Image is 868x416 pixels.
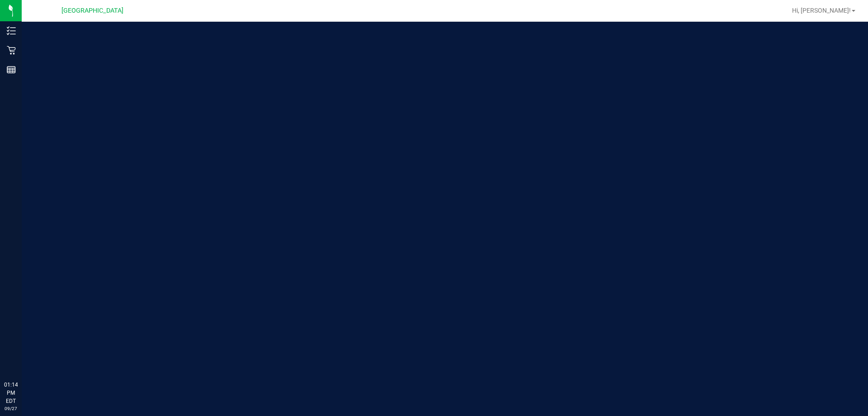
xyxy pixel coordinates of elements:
inline-svg: Retail [7,46,16,55]
span: Hi, [PERSON_NAME]! [792,7,851,14]
inline-svg: Reports [7,65,16,74]
p: 01:14 PM EDT [4,381,18,405]
span: [GEOGRAPHIC_DATA] [61,7,123,14]
inline-svg: Inventory [7,26,16,35]
p: 09/27 [4,405,18,412]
